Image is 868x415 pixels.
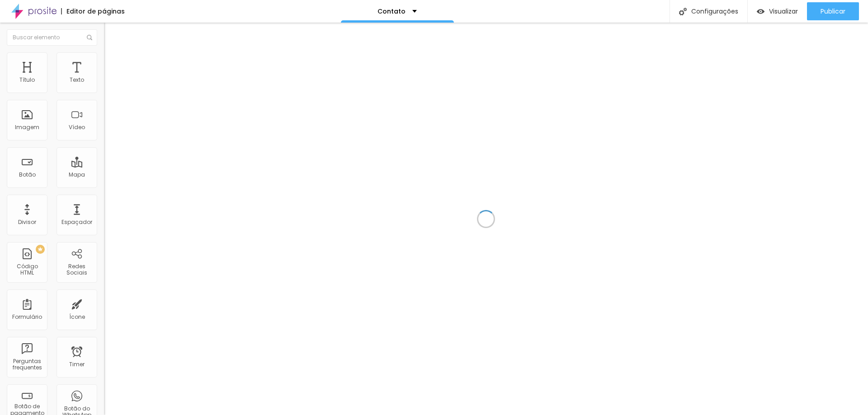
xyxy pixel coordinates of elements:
button: Visualizar [748,2,807,20]
div: Texto [70,77,84,83]
img: Icone [87,35,92,40]
div: Ícone [69,314,85,320]
div: Divisor [18,219,36,225]
div: Editor de páginas [61,8,125,14]
button: Publicar [807,2,859,20]
span: Publicar [821,8,845,15]
div: Imagem [15,124,39,131]
div: Espaçador [61,219,92,225]
div: Mapa [69,172,85,178]
div: Botão [19,172,36,178]
div: Redes Sociais [59,263,94,276]
span: Visualizar [769,8,798,15]
div: Perguntas frequentes [9,358,45,371]
div: Vídeo [69,124,85,131]
div: Formulário [12,314,42,320]
img: view-1.svg [757,8,764,15]
div: Código HTML [9,263,45,276]
div: Timer [69,361,85,368]
input: Buscar elemento [7,29,97,46]
div: Título [19,77,35,83]
img: Icone [679,8,687,15]
p: Contato [377,8,406,14]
